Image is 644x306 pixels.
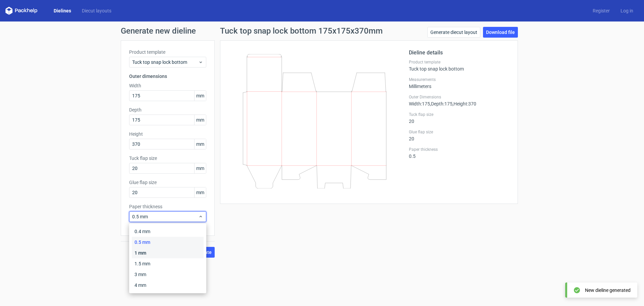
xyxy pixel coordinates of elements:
div: 0.5 mm [132,237,204,248]
div: 4 mm [132,280,204,291]
div: 3 mm [132,269,204,280]
span: mm [194,115,206,125]
label: Tuck flap size [409,112,509,117]
div: 20 [409,129,509,141]
span: Tuck top snap lock bottom [132,59,198,65]
a: Diecut layouts [76,7,117,14]
span: mm [194,139,206,149]
span: mm [194,187,206,198]
div: New dieline generated [585,287,631,294]
label: Depth [129,106,206,113]
h1: Tuck top snap lock bottom 175x175x370mm [220,27,383,35]
span: , Depth : 175 [430,101,452,106]
span: mm [194,91,206,101]
div: Millimeters [409,77,509,89]
a: Register [587,7,615,14]
div: 1 mm [132,248,204,258]
label: Product template [129,49,206,55]
h2: Dieline details [409,49,509,57]
h3: Outer dimensions [129,73,206,80]
label: Height [129,131,206,137]
a: Download file [483,27,518,38]
a: Dielines [48,7,76,14]
div: 0.5 [409,147,509,159]
span: , Height : 370 [452,101,476,106]
div: 20 [409,112,509,124]
label: Paper thickness [129,203,206,210]
a: Generate diecut layout [427,27,480,38]
a: Log in [615,7,639,14]
span: 0.5 mm [132,213,198,220]
label: Measurements [409,77,509,82]
span: Width : 175 [409,101,430,106]
div: Tuck top snap lock bottom [409,59,509,72]
h1: Generate new dieline [121,27,523,35]
label: Outer Dimensions [409,94,509,100]
label: Width [129,82,206,89]
div: 0.4 mm [132,226,204,237]
label: Paper thickness [409,147,509,152]
label: Tuck flap size [129,155,206,162]
div: 1.5 mm [132,258,204,269]
label: Glue flap size [129,179,206,186]
label: Glue flap size [409,129,509,135]
label: Product template [409,59,509,65]
span: mm [194,163,206,173]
